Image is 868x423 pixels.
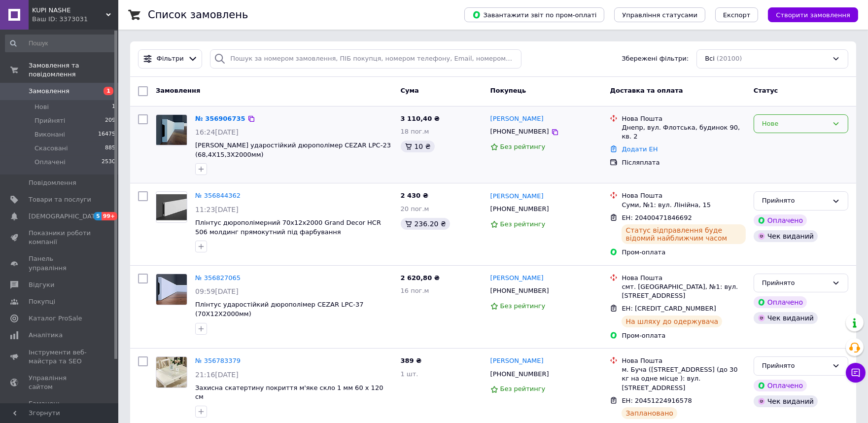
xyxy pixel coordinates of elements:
button: Завантажити звіт по пром-оплаті [464,7,604,22]
span: 389 ₴ [401,357,422,364]
span: 209 [105,116,115,125]
span: 16 пог.м [401,287,429,294]
span: 99+ [102,212,118,220]
span: Без рейтингу [500,302,546,310]
div: Післяплата [622,158,745,167]
span: Замовлення та повідомлення [29,61,118,79]
span: Аналітика [29,331,63,340]
span: Покупець [490,87,526,94]
a: Захисна скатертину покриття м'яке скло 1 мм 60 х 120 см [195,384,383,401]
button: Чат з покупцем [846,363,866,383]
img: Фото товару [156,194,187,220]
div: Суми, №1: вул. Лінійна, 15 [622,201,745,210]
span: ЕН: 20451224916578 [622,397,692,404]
span: Показники роботи компанії [29,229,91,247]
span: 18 пог.м [401,128,429,135]
span: Панель управління [29,254,91,272]
a: Плінтус ударостійкий дюрополімер CEZAR LPC-37 (70Х12Х2000мм) [195,301,364,317]
span: Всі [705,54,715,64]
span: Замовлення [29,87,69,96]
span: [PHONE_NUMBER] [490,370,549,378]
span: Без рейтингу [500,220,546,228]
div: Нове [762,119,828,129]
span: 885 [105,144,115,153]
a: Плінтус дюрополімерний 70х12х2000 Grand Decor HCR 506 молдинг прямокутний під фарбування [195,219,381,236]
input: Пошук [5,35,116,52]
span: Доставка та оплата [610,87,683,94]
div: На шляху до одержувача [622,316,722,327]
span: 1 [104,87,113,95]
img: Фото товару [156,115,187,145]
a: Створити замовлення [758,11,858,18]
span: 2 430 ₴ [401,192,428,199]
div: Чек виданий [754,312,818,324]
h1: Список замовлень [148,9,248,21]
span: [PHONE_NUMBER] [490,128,549,135]
a: № 356906735 [195,115,245,122]
a: Фото товару [156,191,187,223]
span: Відгуки [29,281,54,289]
span: Товари та послуги [29,195,91,204]
img: Фото товару [156,357,187,388]
a: [PERSON_NAME] [490,356,544,366]
div: Чек виданий [754,395,818,407]
div: Прийнято [762,361,828,371]
div: 236.20 ₴ [401,218,450,230]
a: [PERSON_NAME] [490,192,544,201]
span: Фільтри [157,54,184,64]
span: Статус [754,87,778,94]
img: Фото товару [156,274,187,305]
div: Оплачено [754,296,807,308]
div: Нова Пошта [622,114,745,123]
span: (20100) [717,55,742,62]
span: [DEMOGRAPHIC_DATA] [29,212,102,221]
a: Додати ЕН [622,145,658,153]
div: смт. [GEOGRAPHIC_DATA], №1: вул. [STREET_ADDRESS] [622,282,745,300]
span: Без рейтингу [500,385,546,392]
div: Пром-оплата [622,248,745,257]
div: Нова Пошта [622,191,745,200]
span: Прийняті [35,116,65,125]
div: Заплановано [622,407,677,419]
a: № 356844362 [195,192,241,199]
span: Експорт [723,11,751,19]
span: 16:24[DATE] [195,128,239,136]
span: 20 пог.м [401,205,429,212]
span: 3 110,40 ₴ [401,115,440,122]
span: ЕН: 20400471846692 [622,214,692,221]
span: KUPI NASHE [32,6,106,15]
a: [PERSON_NAME] [490,114,544,124]
span: Збережені фільтри: [622,54,689,64]
span: 2 620,80 ₴ [401,274,440,282]
span: Гаманець компанії [29,399,91,417]
span: Виконані [35,130,65,139]
a: № 356783379 [195,357,241,364]
span: Замовлення [156,87,200,94]
a: № 356827065 [195,274,241,282]
a: Фото товару [156,356,187,388]
span: Управління сайтом [29,374,91,391]
a: Фото товару [156,114,187,146]
button: Управління статусами [614,7,705,22]
span: Управління статусами [622,11,697,19]
span: 11:23[DATE] [195,206,239,213]
div: Нова Пошта [622,274,745,282]
span: Створити замовлення [776,11,850,19]
div: Пром-оплата [622,331,745,340]
div: Нова Пошта [622,356,745,365]
div: 10 ₴ [401,141,435,152]
span: Скасовані [35,144,68,153]
button: Експорт [715,7,759,22]
span: 16475 [98,130,115,139]
div: Ваш ID: 3373031 [32,15,118,24]
span: 21:16[DATE] [195,371,239,379]
span: Нові [35,103,49,111]
span: ЕН: [CREDIT_CARD_NUMBER] [622,305,716,312]
span: Оплачені [35,158,66,167]
a: [PERSON_NAME] [490,274,544,283]
span: Покупці [29,297,55,306]
span: Інструменти веб-майстра та SEO [29,348,91,366]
